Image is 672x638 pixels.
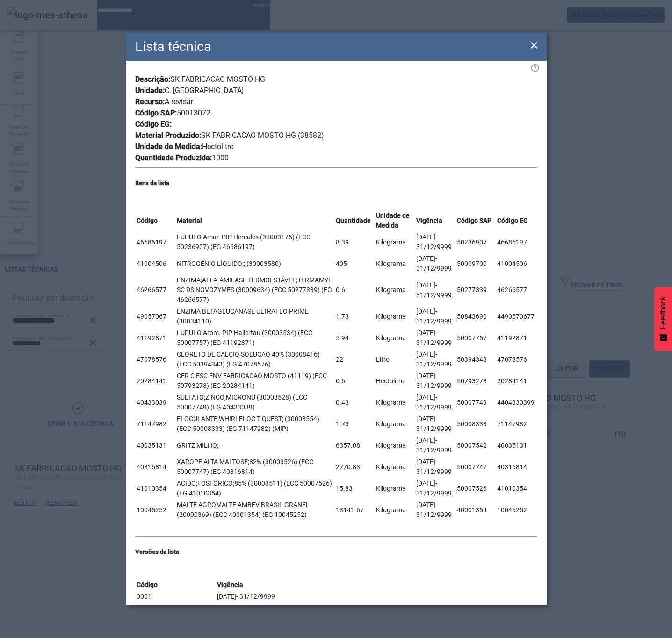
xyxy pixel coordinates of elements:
[335,478,375,499] td: 15.83
[135,153,212,162] span: Quantidade Produzida:
[136,414,175,434] td: 71147982
[136,500,175,520] td: 10045252
[236,593,275,600] span: - 31/12/9999
[176,328,334,348] td: LUPULO Arom. PIP Hallertau (30003534) (ECC 50007757) (EG 41192871)
[135,108,177,117] span: Código SAP:
[176,371,334,391] td: CER C ESC ENV FABRICACAO MOSTO (41119) (ECC 50793278) (EG 20284141)
[497,392,536,413] td: 4404330399
[176,500,334,520] td: MALTE AGROMALTE AMBEV BRASIL GRANEL (20000369) (ECC 40001354) (EG 10045252)
[497,328,536,348] td: 41192871
[136,371,175,391] td: 20284141
[335,371,375,391] td: 0.6
[212,153,229,162] span: 1000
[376,306,415,327] td: Kilograma
[654,287,672,351] button: Feedback - Mostrar pesquisa
[176,392,334,413] td: SULFATO;ZINCO;MICRONU (30003528) (ECC 50007749) (EG 40433039)
[135,142,202,151] span: Unidade de Medida:
[136,253,175,274] td: 41004506
[136,275,175,305] td: 46266577
[659,296,667,329] span: Feedback
[201,131,324,140] span: SK FABRICACAO MOSTO HG (38582)
[497,500,536,520] td: 10045252
[176,457,334,477] td: XAROPE ALTA MALTOSE;82% (30003526) (ECC 50007747) (EG 40316814)
[176,275,334,305] td: ENZIMA;ALFA-AMILASE TERMOESTÁVEL;TERMAMYL SC DS;NOVOZYMES (30009634) (ECC 50277339) (EG 46266577)
[376,371,415,391] td: Hectolitro
[177,108,210,117] span: 50013072
[497,414,536,434] td: 71147982
[416,275,455,305] td: [DATE]
[335,349,375,370] td: 22
[202,142,234,151] span: Hectolitro
[135,75,170,84] span: Descrição:
[176,306,334,327] td: ENZIMA BETAGLUCANASE ULTRAFLO PRIME (30034110)
[456,328,496,348] td: 50007757
[497,435,536,456] td: 40035131
[176,232,334,252] td: LUPULO Amar. PIP Hercules (30003175) (ECC 50236907) (EG 46686197)
[376,349,415,370] td: Litro
[497,253,536,274] td: 41004506
[376,478,415,499] td: Kilograma
[176,253,334,274] td: NITROGÊNIO LÍQUIDO;;;(30003580)
[497,349,536,370] td: 47078576
[135,36,211,57] h2: Lista técnica
[176,478,334,499] td: ACIDO;FOSFÓRICO;85% (30003511) (ECC 50007526) (EG 41010354)
[170,75,265,84] span: SK FABRICACAO MOSTO HG
[456,306,496,327] td: 50843690
[416,253,455,274] td: [DATE]
[497,306,536,327] td: 4490570677
[136,349,175,370] td: 47078576
[136,435,175,456] td: 40035131
[176,349,334,370] td: CLORETO DE CALCIO SOLUCAO 40% (30008416) (ECC 50394343) (EG 47078576)
[416,500,455,520] td: [DATE]
[135,120,172,129] span: Código EG:
[456,349,496,370] td: 50394343
[376,275,415,305] td: Kilograma
[497,232,536,252] td: 46686197
[335,232,375,252] td: 8.39
[416,349,455,370] td: [DATE]
[456,435,496,456] td: 50007542
[176,414,334,434] td: FLOCULANTE;WHIRLFLOC T QUEST; (30003554) (ECC 50008333) (EG 71147982) (MIP)
[335,392,375,413] td: 0.43
[376,457,415,477] td: Kilograma
[136,210,175,231] th: Código
[416,478,455,499] td: [DATE]
[497,371,536,391] td: 20284141
[456,253,496,274] td: 50009700
[376,253,415,274] td: Kilograma
[217,591,536,602] td: [DATE]
[176,210,334,231] th: Material
[416,392,455,413] td: [DATE]
[335,275,375,305] td: 0.6
[136,591,216,602] td: 0001
[456,275,496,305] td: 50277339
[416,371,455,391] td: [DATE]
[456,232,496,252] td: 50236907
[376,414,415,434] td: Kilograma
[165,97,193,106] span: A revisar
[335,414,375,434] td: 1.73
[176,435,334,456] td: GRITZ MILHO;
[456,457,496,477] td: 50007747
[335,328,375,348] td: 5.94
[456,414,496,434] td: 50008333
[376,392,415,413] td: Kilograma
[376,500,415,520] td: Kilograma
[335,306,375,327] td: 1.73
[136,580,216,590] th: Código
[456,371,496,391] td: 50793278
[136,306,175,327] td: 49057067
[135,86,165,95] span: Unidade:
[416,281,452,299] span: - 31/12/9999
[217,580,536,590] th: Vigência
[335,210,375,231] th: Quantidade
[497,275,536,305] td: 46266577
[135,97,165,106] span: Recurso:
[497,210,536,231] th: Código EG
[335,457,375,477] td: 2770.83
[135,179,537,188] h5: Itens da lista
[416,435,455,456] td: [DATE]
[376,232,415,252] td: Kilograma
[416,457,455,477] td: [DATE]
[136,328,175,348] td: 41192871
